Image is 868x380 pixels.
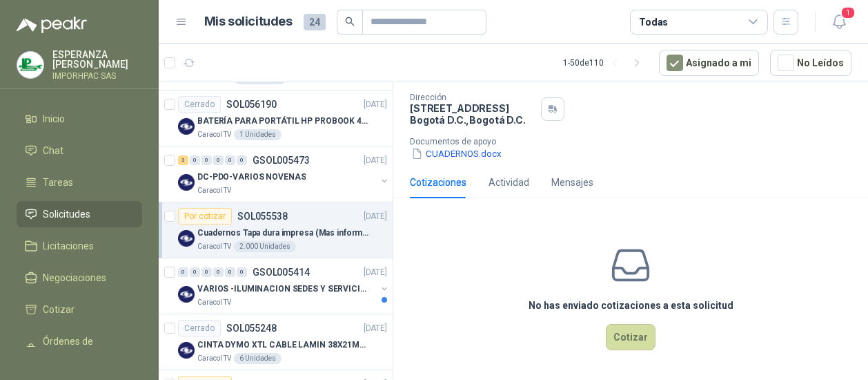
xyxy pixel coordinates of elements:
img: Company Logo [17,52,43,78]
p: Caracol TV [197,353,231,364]
div: Todas [639,15,668,30]
span: Tareas [43,175,73,190]
a: Negociaciones [17,265,142,291]
div: 0 [201,155,212,165]
a: Inicio [17,106,142,132]
span: Chat [43,143,63,158]
button: Asignado a mi [659,50,759,76]
img: Company Logo [178,230,195,247]
p: [DATE] [364,322,387,335]
button: CUADERNOS.docx [410,146,503,161]
span: Órdenes de Compra [43,334,129,364]
div: 0 [225,155,235,165]
a: Por cotizarSOL055538[DATE] Company LogoCuadernos Tapa dura impresa (Mas informacion en el adjunto... [159,202,393,258]
a: Chat [17,137,142,164]
button: No Leídos [770,50,851,76]
p: [DATE] [364,210,387,223]
button: 1 [827,10,851,35]
p: GSOL005473 [253,155,310,165]
img: Company Logo [178,118,195,135]
a: CerradoSOL055248[DATE] Company LogoCINTA DYMO XTL CABLE LAMIN 38X21MMBLANCOCaracol TV6 Unidades [159,314,393,370]
p: Caracol TV [197,241,231,252]
p: Caracol TV [197,185,231,196]
div: Por cotizar [178,208,232,225]
div: 0 [213,155,224,165]
a: Licitaciones [17,233,142,259]
div: 0 [201,267,212,277]
span: Inicio [43,111,65,126]
span: Negociaciones [43,270,106,285]
p: CINTA DYMO XTL CABLE LAMIN 38X21MMBLANCO [197,339,369,352]
div: 0 [237,267,247,277]
p: VARIOS -ILUMINACION SEDES Y SERVICIOS [197,283,369,296]
div: 1 Unidades [234,129,282,140]
a: Tareas [17,169,142,196]
p: SOL055538 [237,211,288,221]
img: Logo peakr [17,17,87,33]
div: 1 - 50 de 110 [563,52,648,74]
div: Cotizaciones [410,175,466,190]
a: Solicitudes [17,201,142,227]
div: 3 [178,155,188,165]
div: Mensajes [551,175,593,190]
p: Cuadernos Tapa dura impresa (Mas informacion en el adjunto) [197,227,369,240]
button: Cotizar [606,324,655,350]
p: [DATE] [364,98,387,111]
span: Licitaciones [43,238,94,254]
div: Cerrado [178,320,221,336]
p: Caracol TV [197,297,231,308]
div: Cerrado [178,96,221,113]
a: Órdenes de Compra [17,328,142,370]
div: 0 [213,267,224,277]
a: CerradoSOL056190[DATE] Company LogoBATERÍA PARA PORTÁTIL HP PROBOOK 430 G8Caracol TV1 Unidades [159,91,393,146]
p: IMPORHPAC SAS [52,72,142,80]
div: 0 [178,267,188,277]
div: 0 [225,267,235,277]
p: [STREET_ADDRESS] Bogotá D.C. , Bogotá D.C. [410,102,535,126]
p: ESPERANZA [PERSON_NAME] [52,50,142,69]
a: 3 0 0 0 0 0 GSOL005473[DATE] Company LogoDC-PDO-VARIOS NOVENASCaracol TV [178,152,390,196]
p: Caracol TV [197,129,231,140]
div: 6 Unidades [234,353,282,364]
p: [DATE] [364,154,387,167]
p: Dirección [410,93,535,102]
p: SOL055248 [226,323,277,333]
div: Actividad [489,175,529,190]
p: GSOL005414 [253,267,310,277]
span: 1 [840,6,856,19]
div: 2.000 Unidades [234,241,296,252]
img: Company Logo [178,286,195,303]
a: 0 0 0 0 0 0 GSOL005414[DATE] Company LogoVARIOS -ILUMINACION SEDES Y SERVICIOSCaracol TV [178,264,390,308]
p: Documentos de apoyo [410,137,862,146]
span: search [345,17,355,26]
h1: Mis solicitudes [204,12,293,32]
img: Company Logo [178,174,195,191]
span: 24 [304,14,326,30]
p: SOL056190 [226,99,277,109]
p: BATERÍA PARA PORTÁTIL HP PROBOOK 430 G8 [197,115,369,128]
img: Company Logo [178,342,195,359]
p: [DATE] [364,266,387,279]
span: Cotizar [43,302,75,317]
h3: No has enviado cotizaciones a esta solicitud [529,298,733,313]
div: 0 [190,155,200,165]
div: 0 [237,155,247,165]
div: 0 [190,267,200,277]
span: Solicitudes [43,207,90,222]
a: Cotizar [17,296,142,323]
p: DC-PDO-VARIOS NOVENAS [197,171,306,184]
